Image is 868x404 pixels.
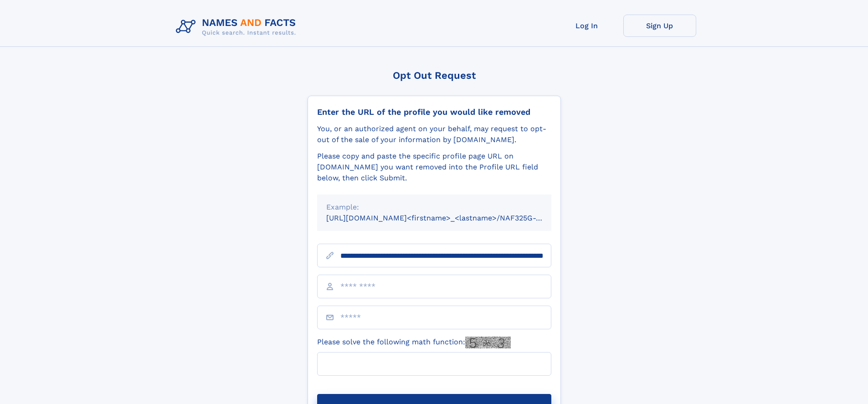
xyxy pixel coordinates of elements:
[623,15,696,37] a: Sign Up
[317,337,511,348] label: Please solve the following math function:
[326,202,542,213] div: Example:
[550,15,623,37] a: Log In
[172,15,303,39] img: Logo Names and Facts
[317,107,551,117] div: Enter the URL of the profile you would like removed
[326,214,569,222] small: [URL][DOMAIN_NAME]<firstname>_<lastname>/NAF325G-xxxxxxxx
[317,123,551,145] div: You, or an authorized agent on your behalf, may request to opt-out of the sale of your informatio...
[317,151,551,184] div: Please copy and paste the specific profile page URL on [DOMAIN_NAME] you want removed into the Pr...
[308,70,561,81] div: Opt Out Request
